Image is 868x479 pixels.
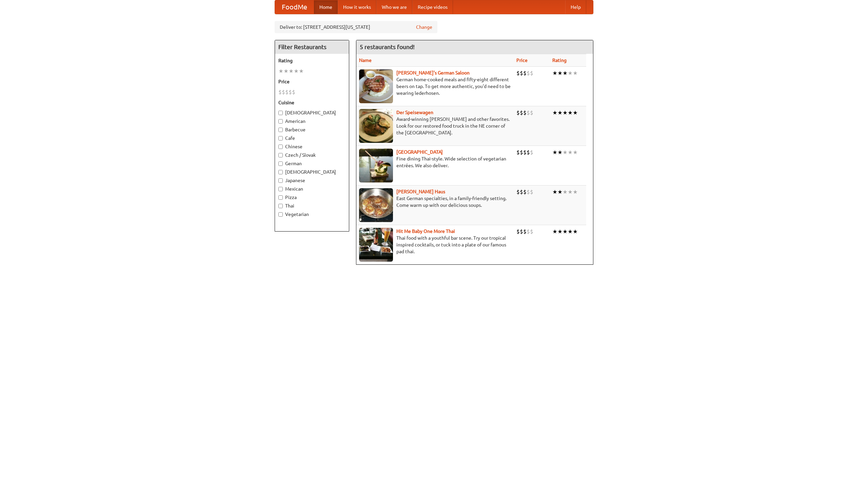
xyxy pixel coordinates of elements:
li: $ [523,188,527,196]
li: ★ [568,149,573,156]
a: Recipe videos [412,0,453,14]
a: Help [565,0,586,14]
li: $ [523,228,527,235]
li: $ [523,149,527,156]
li: ★ [568,109,573,116]
li: ★ [568,228,573,235]
li: ★ [552,149,557,156]
input: Mexican [278,187,283,191]
li: ★ [552,69,557,77]
li: $ [516,188,520,196]
li: $ [530,149,533,156]
li: $ [520,188,523,196]
li: $ [527,109,530,116]
input: Chinese [278,145,283,149]
li: $ [516,149,520,156]
li: $ [530,109,533,116]
h4: Filter Restaurants [275,40,349,54]
li: $ [278,88,282,96]
a: [GEOGRAPHIC_DATA] [396,149,443,155]
li: $ [285,88,289,96]
li: $ [527,69,530,77]
li: $ [527,149,530,156]
li: $ [520,109,523,116]
li: ★ [294,67,299,75]
label: [DEMOGRAPHIC_DATA] [278,169,346,175]
li: $ [520,69,523,77]
li: $ [523,69,527,77]
input: Thai [278,204,283,208]
label: Barbecue [278,126,346,133]
p: Thai food with a youthful bar scene. Try our tropical inspired cocktails, or tuck into a plate of... [359,235,511,255]
li: ★ [557,69,563,77]
li: ★ [568,188,573,196]
label: Cafe [278,135,346,141]
p: East German specialties, in a family-friendly setting. Come warm up with our delicious soups. [359,195,511,209]
li: ★ [563,109,568,116]
label: German [278,160,346,167]
label: Pizza [278,194,346,201]
li: $ [289,88,292,96]
li: ★ [278,67,283,75]
li: ★ [299,67,304,75]
a: [PERSON_NAME]'s German Saloon [396,70,470,75]
p: German home-cooked meals and fifty-eight different beers on tap. To get more authentic, you'd nee... [359,76,511,96]
h5: Rating [278,57,346,64]
input: [DEMOGRAPHIC_DATA] [278,170,283,174]
li: $ [520,149,523,156]
li: ★ [552,109,557,116]
p: Fine dining Thai-style. Wide selection of vegetarian entrées. We also deliver. [359,155,511,169]
h5: Cuisine [278,99,346,106]
a: Hit Me Baby One More Thai [396,228,455,234]
li: $ [527,228,530,235]
li: ★ [573,188,578,196]
li: $ [516,69,520,77]
li: $ [530,69,533,77]
li: ★ [557,188,563,196]
label: Czech / Slovak [278,152,346,158]
a: Home [314,0,338,14]
input: German [278,161,283,166]
input: [DEMOGRAPHIC_DATA] [278,111,283,115]
a: Name [359,58,372,63]
label: American [278,118,346,125]
li: ★ [573,149,578,156]
li: $ [292,88,295,96]
input: Pizza [278,195,283,200]
a: Price [516,58,528,63]
li: ★ [563,69,568,77]
p: Award-winning [PERSON_NAME] and other favorites. Look for our restored food truck in the NE corne... [359,116,511,136]
a: [PERSON_NAME] Haus [396,189,445,194]
li: ★ [568,69,573,77]
li: ★ [573,69,578,77]
input: Japanese [278,178,283,183]
li: ★ [573,109,578,116]
li: $ [530,188,533,196]
div: Deliver to: [STREET_ADDRESS][US_STATE] [275,21,437,33]
a: How it works [338,0,376,14]
label: Vegetarian [278,211,346,218]
li: $ [520,228,523,235]
img: babythai.jpg [359,228,393,262]
img: esthers.jpg [359,69,393,103]
li: ★ [563,228,568,235]
a: Change [416,24,432,30]
li: ★ [563,188,568,196]
a: Who we are [376,0,412,14]
li: $ [282,88,285,96]
a: FoodMe [275,0,314,14]
li: $ [527,188,530,196]
img: satay.jpg [359,149,393,182]
li: ★ [563,149,568,156]
a: Rating [552,58,567,63]
input: Cafe [278,136,283,140]
li: ★ [552,228,557,235]
input: Vegetarian [278,212,283,217]
li: $ [523,109,527,116]
li: ★ [573,228,578,235]
li: ★ [289,67,294,75]
li: $ [516,228,520,235]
